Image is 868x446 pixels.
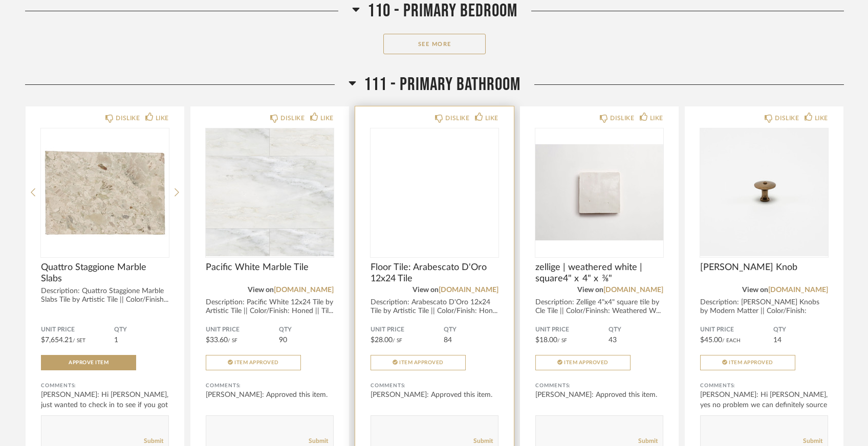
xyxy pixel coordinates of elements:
button: See More [383,34,486,54]
div: LIKE [485,113,498,123]
a: Submit [638,437,658,445]
span: / Set [73,338,85,343]
span: Unit Price [371,326,444,334]
span: Unit Price [535,326,609,334]
div: DISLIKE [610,113,634,123]
button: Item Approved [371,355,466,370]
a: [DOMAIN_NAME] [439,286,498,294]
button: Item Approved [700,355,795,370]
div: DISLIKE [116,113,140,123]
span: 84 [444,337,452,344]
div: Comments: [700,381,828,391]
div: LIKE [320,113,334,123]
div: Description: [PERSON_NAME] Knobs by Modern Matter || Color/Finish: Burnished Brass... [700,298,828,324]
div: Comments: [535,381,663,391]
span: QTY [609,326,663,334]
span: / Each [722,338,741,343]
span: Item Approved [564,360,609,365]
img: undefined [535,128,663,256]
button: Approve Item [41,355,136,370]
div: [PERSON_NAME]: Approved this item. [371,390,498,400]
span: View on [248,286,274,294]
div: [PERSON_NAME]: Approved this item. [535,390,663,400]
a: [DOMAIN_NAME] [603,286,663,294]
span: Item Approved [729,360,773,365]
a: [DOMAIN_NAME] [274,286,334,294]
span: 1 [114,337,118,344]
a: Submit [144,437,163,445]
span: Unit Price [41,326,114,334]
span: $18.00 [535,337,557,344]
div: [PERSON_NAME]: Hi [PERSON_NAME], yes no problem we can definitely source a soa... [700,390,828,420]
span: QTY [279,326,334,334]
span: Unit Price [206,326,279,334]
div: Description: Zellige 4"x4" square tile by Cle Tile || Color/Fininsh: Weathered W... [535,298,663,316]
img: undefined [41,128,169,256]
div: LIKE [156,113,169,123]
a: Submit [803,437,822,445]
span: $33.60 [206,337,228,344]
span: QTY [444,326,498,334]
span: Approve Item [69,360,108,365]
img: undefined [206,128,334,256]
span: Pacific White Marble Tile [206,262,334,273]
div: LIKE [650,113,663,123]
span: QTY [114,326,169,334]
span: View on [742,286,768,294]
a: [DOMAIN_NAME] [768,286,828,294]
div: Comments: [41,381,169,391]
img: undefined [700,128,828,256]
span: View on [577,286,603,294]
button: Item Approved [535,355,631,370]
div: [PERSON_NAME]: Approved this item. [206,390,334,400]
span: Item Approved [234,360,279,365]
span: [PERSON_NAME] Knob [700,262,828,273]
span: QTY [773,326,828,334]
span: Unit Price [700,326,773,334]
a: Submit [473,437,493,445]
div: DISLIKE [445,113,469,123]
span: 111 - Primary Bathroom [364,74,520,96]
span: / SF [393,338,402,343]
span: zellige | weathered white | square4" x 4" x ⅜" [535,262,663,284]
div: LIKE [815,113,828,123]
span: / SF [228,338,237,343]
span: $45.00 [700,337,722,344]
span: Floor Tile: Arabescato D'Oro 12x24 Tile [371,262,498,284]
span: View on [413,286,439,294]
span: $7,654.21 [41,337,73,344]
span: Item Approved [399,360,444,365]
span: 14 [773,337,782,344]
div: Description: Pacific White 12x24 Tile by Artistic Tile || Color/Finish: Honed || Til... [206,298,334,316]
div: Description: Quattro Staggione Marble Slabs Tile by Artistic Tile || Color/Finish... [41,287,169,304]
div: [PERSON_NAME]: Hi [PERSON_NAME], just wanted to check in to see if you got a chance to r... [41,390,169,420]
a: Submit [309,437,328,445]
div: DISLIKE [775,113,799,123]
div: Comments: [206,381,334,391]
span: Quattro Staggione Marble Slabs [41,262,169,284]
span: / SF [557,338,567,343]
span: $28.00 [371,337,393,344]
button: Item Approved [206,355,301,370]
div: Description: Arabescato D'Oro 12x24 Tile by Artistic Tile || Color/Finish: Hon... [371,298,498,316]
div: Comments: [371,381,498,391]
div: DISLIKE [280,113,305,123]
span: 90 [279,337,287,344]
span: 43 [609,337,617,344]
